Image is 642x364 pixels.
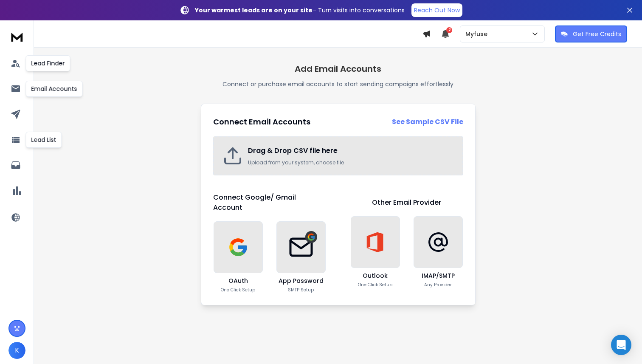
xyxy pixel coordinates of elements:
button: Get Free Credits [555,25,627,42]
p: Connect or purchase email accounts to start sending campaigns effortlessly [222,80,453,88]
img: logo [8,29,25,45]
p: Get Free Credits [573,30,621,38]
p: Upload from your system, choose file [248,159,454,166]
a: Reach Out Now [411,3,462,17]
span: 2 [446,27,452,33]
h1: Other Email Provider [372,198,441,208]
p: One Click Setup [221,287,255,293]
div: Lead List [26,132,62,148]
p: Any Provider [424,282,452,288]
h1: Connect Google/ Gmail Account [213,192,326,213]
h2: Connect Email Accounts [213,116,310,128]
div: Email Accounts [26,81,83,97]
h3: Outlook [363,271,388,280]
h3: OAuth [228,277,248,285]
p: Reach Out Now [414,6,460,14]
h2: Drag & Drop CSV file here [248,146,454,156]
strong: Your warmest leads are on your site [195,6,313,14]
p: Myfuse [465,30,491,38]
button: K [8,342,25,359]
h3: App Password [279,277,324,285]
p: SMTP Setup [288,287,314,293]
a: See Sample CSV File [392,117,463,127]
p: – Turn visits into conversations [195,6,405,14]
strong: See Sample CSV File [392,117,463,127]
p: One Click Setup [358,282,392,288]
h3: IMAP/SMTP [422,271,455,280]
div: Open Intercom Messenger [611,335,631,355]
h1: Add Email Accounts [295,63,381,75]
div: Lead Finder [26,55,70,71]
